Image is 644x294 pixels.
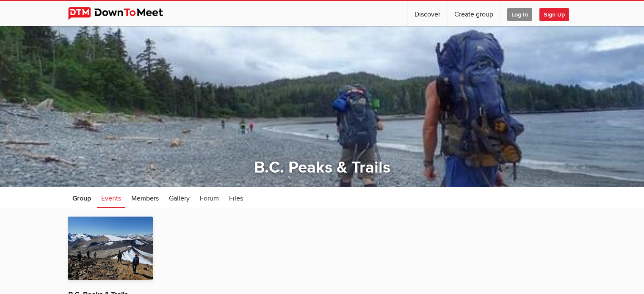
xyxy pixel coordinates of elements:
[448,1,500,26] a: Create group
[500,1,539,26] a: Log In
[97,187,125,208] a: Events
[68,7,176,20] img: DownToMeet
[254,158,390,177] a: B.C. Peaks & Trails
[72,194,91,203] span: Group
[539,8,569,21] span: Sign Up
[165,187,194,208] a: Gallery
[200,194,219,203] span: Forum
[507,8,532,21] span: Log In
[196,187,223,208] a: Forum
[408,1,447,26] a: Discover
[131,194,159,203] span: Members
[539,1,576,26] a: Sign Up
[229,194,243,203] span: Files
[169,194,190,203] span: Gallery
[101,194,121,203] span: Events
[225,187,247,208] a: Files
[127,187,163,208] a: Members
[68,187,95,208] a: Group
[68,217,153,280] img: B.C. Peaks & Trails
